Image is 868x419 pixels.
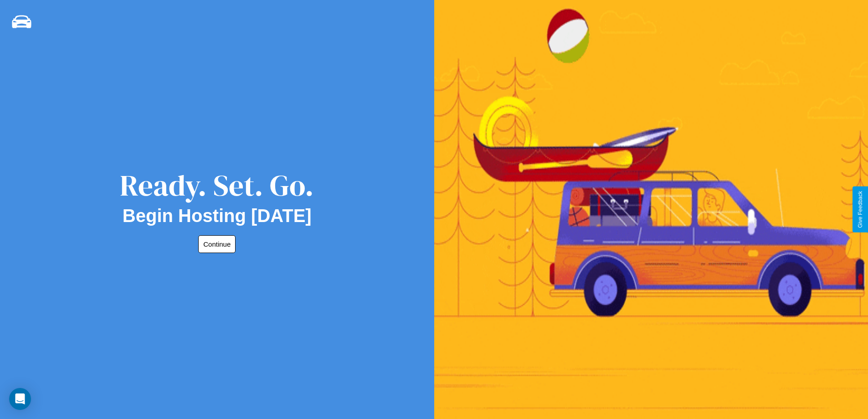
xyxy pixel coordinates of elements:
h2: Begin Hosting [DATE] [123,206,312,226]
div: Ready. Set. Go. [120,165,314,206]
div: Give Feedback [857,191,863,228]
button: Continue [198,235,236,253]
div: Open Intercom Messenger [9,388,31,410]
